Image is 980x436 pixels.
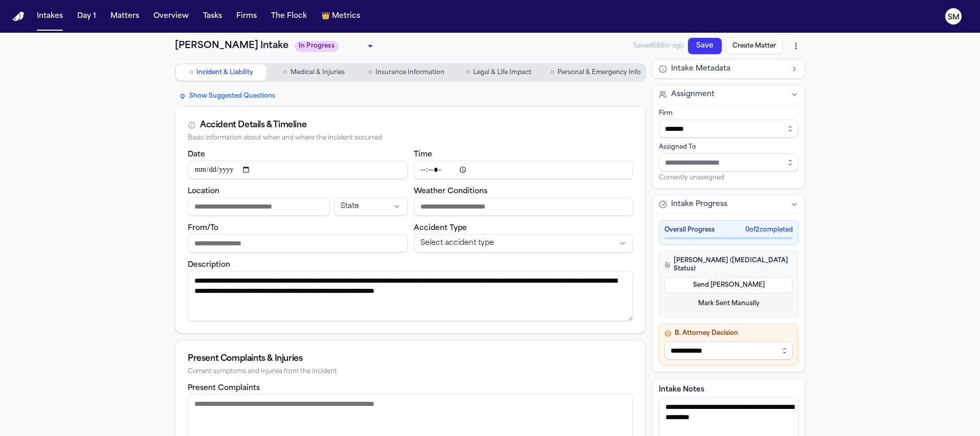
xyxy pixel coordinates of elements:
[175,39,288,53] h1: [PERSON_NAME] Intake
[653,60,805,78] button: Intake Metadata
[188,384,260,392] label: Present Complaints
[688,38,722,54] button: Save
[558,68,641,77] span: Personal & Emergency Info
[546,64,645,81] button: Go to Personal & Emergency Info
[188,353,633,365] div: Present Complaints & Injuries
[664,257,793,273] h4: [PERSON_NAME] ([MEDICAL_DATA] Status)
[176,64,266,81] button: Go to Incident & Liability
[321,11,330,21] span: crown
[466,67,470,78] span: ○
[267,7,311,26] button: The Flock
[361,64,452,81] button: Go to Insurance Information
[188,368,633,376] div: Current symptoms and injuries from the incident
[664,277,793,293] button: Send [PERSON_NAME]
[414,197,634,216] input: Weather conditions
[196,68,253,77] span: Incident & Liability
[664,226,715,234] span: Overall Progress
[33,7,67,26] button: Intakes
[633,42,684,50] span: Saved 688m ago
[671,64,730,74] span: Intake Metadata
[664,295,793,312] button: Mark Sent Manually
[659,153,798,172] input: Assign to staff member
[414,188,487,195] label: Weather Conditions
[671,199,727,210] span: Intake Progress
[659,174,724,182] span: Currently unassigned
[188,151,205,158] label: Date
[106,7,143,26] button: Matters
[414,151,432,158] label: Time
[200,119,306,131] div: Accident Details & Timeline
[188,160,408,179] input: Incident date
[332,11,360,21] span: Metrics
[175,90,279,102] button: Show Suggested Questions
[550,67,554,78] span: ○
[295,41,339,52] span: In Progress
[295,39,376,53] div: Update intake status
[473,68,531,77] span: Legal & Life Impact
[199,7,226,26] button: Tasks
[232,7,261,26] button: Firms
[283,67,287,78] span: ○
[659,109,798,118] div: Firm
[12,12,25,21] img: Finch Logo
[188,224,218,232] label: From/To
[726,38,783,54] button: Create Matter
[368,67,372,78] span: ○
[659,120,798,138] input: Select firm
[414,224,467,232] label: Accident Type
[653,85,805,104] button: Assignment
[149,7,193,26] button: Overview
[188,197,330,216] input: Incident location
[188,134,633,142] div: Basic information about when and where the incident occurred
[671,89,715,100] span: Assignment
[188,188,219,195] label: Location
[189,67,193,78] span: ○
[664,329,793,337] h4: B. Attorney Decision
[12,12,25,21] a: Home
[454,64,544,81] button: Go to Legal & Life Impact
[291,68,345,77] span: Medical & Injuries
[73,7,100,26] button: Day 1
[375,68,444,77] span: Insurance Information
[269,64,359,81] button: Go to Medical & Injuries
[659,385,798,395] label: Intake Notes
[317,7,364,26] button: crownMetrics
[659,143,798,151] div: Assigned To
[188,234,408,253] input: From/To destination
[188,271,633,321] textarea: Incident description
[334,197,407,216] button: Incident state
[188,261,230,269] label: Description
[948,14,960,21] text: SM
[745,226,793,234] span: 0 of 2 completed
[414,160,634,179] input: Incident time
[653,195,805,214] button: Intake Progress
[787,37,805,55] button: More actions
